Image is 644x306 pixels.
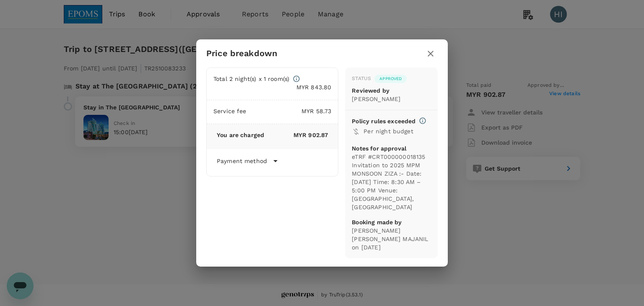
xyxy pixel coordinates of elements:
[352,226,431,252] p: [PERSON_NAME] [PERSON_NAME] MAJANIL on [DATE]
[217,157,267,165] p: Payment method
[352,144,431,153] p: Notes for approval
[247,107,332,115] p: MYR 58.73
[213,107,247,115] p: Service fee
[364,127,431,135] p: Per night budget
[217,131,264,139] p: You are charged
[264,131,328,139] p: MYR 902.87
[352,75,371,83] div: Status
[206,47,277,60] h6: Price breakdown
[352,86,431,95] p: Reviewed by
[374,76,407,82] span: Approved
[213,83,331,91] p: MYR 843.80
[352,153,431,211] p: eTRF #CRT000000018135 Invitation to 2025 MPM MONSOON ZIZA :- Date: [DATE] Time: 8:30 AM – 5:00 PM...
[213,75,289,83] p: Total 2 night(s) x 1 room(s)
[352,95,431,103] p: [PERSON_NAME]
[352,117,415,125] p: Policy rules exceeded
[352,218,431,226] p: Booking made by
